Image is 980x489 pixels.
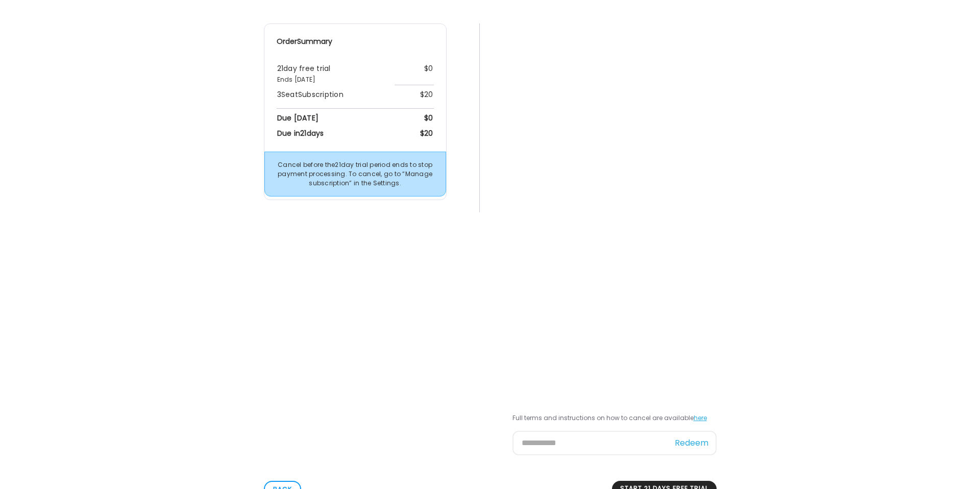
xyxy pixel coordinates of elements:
[424,113,433,123] span: $0
[277,75,316,84] span: Ends [DATE]
[277,36,434,47] h3: Summary
[277,89,281,100] span: 3
[277,85,395,109] td: Seat Subscription
[512,413,717,423] p: Full terms and instructions on how to cancel are available
[277,128,324,138] b: Due in days
[277,113,319,123] b: Due [DATE]
[675,437,708,449] div: Redeem
[264,152,446,197] div: Cancel before the day trial period ends to stop payment processing. To cancel, go to “Manage subs...
[510,21,719,415] iframe: Secure payment input frame
[694,413,707,422] a: here
[300,128,307,138] span: 21
[335,160,341,169] span: 21
[420,89,433,100] span: $20
[420,128,433,138] span: $20
[395,59,434,85] td: $0
[277,36,297,46] span: Order
[277,63,284,74] span: 21
[277,59,395,85] td: day free trial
